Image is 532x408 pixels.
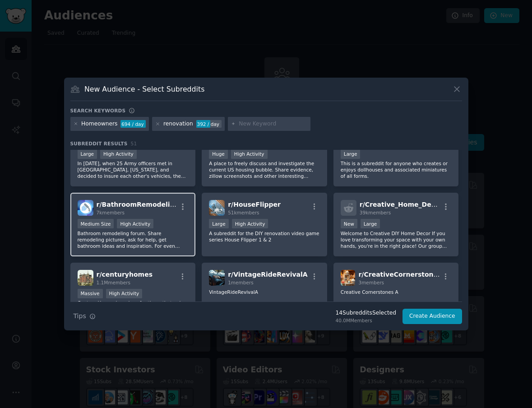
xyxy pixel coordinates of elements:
[70,107,126,114] h3: Search keywords
[78,219,114,228] div: Medium Size
[358,271,446,278] span: r/ CreativeCornerstonesA
[74,311,86,321] span: Tips
[70,140,128,147] span: Subreddit Results
[209,270,225,286] img: VintageRideRevivalA
[402,309,462,324] button: Create Audience
[360,210,391,215] span: 39k members
[97,201,179,208] span: r/ BathroomRemodeling
[106,289,143,298] div: High Activity
[228,271,308,278] span: r/ VintageRideRevivalA
[336,317,396,324] div: 40.0M Members
[341,160,452,179] p: This is a subreddit for anyone who creates or enjoys dollhouses and associated miniatures of all ...
[81,120,117,128] div: Homeowners
[120,120,146,128] div: 694 / day
[341,270,356,286] img: CreativeCornerstonesA
[341,149,361,159] div: Large
[341,230,452,249] p: Welcome to Creative DIY Home Decor If you love transforming your space with your own hands, you'r...
[239,120,307,128] input: New Keyword
[78,289,103,298] div: Massive
[336,309,396,317] div: 14 Subreddit s Selected
[78,149,97,159] div: Large
[228,201,281,208] span: r/ HouseFlipper
[70,308,99,324] button: Tips
[360,201,443,208] span: r/ Creative_Home_Decor
[228,280,254,285] span: 1 members
[97,271,153,278] span: r/ centuryhomes
[209,160,320,179] p: A place to freely discuss and investigate the current US housing bubble. Share evidence, zillow s...
[341,219,357,228] div: New
[358,280,384,285] span: 3 members
[117,219,153,228] div: High Activity
[78,270,93,286] img: centuryhomes
[78,200,93,216] img: BathroomRemodeling
[209,230,320,243] p: A subreddit for the DIY renovation video game series House Flipper 1 & 2
[209,200,225,216] img: HouseFlipper
[341,289,452,295] p: Creative Cornerstones A
[209,219,229,228] div: Large
[100,149,137,159] div: High Activity
[97,210,125,215] span: 7k members
[78,160,189,179] p: In [DATE], when 25 Army officers met in [GEOGRAPHIC_DATA], [US_STATE], and decided to insure each...
[231,149,268,159] div: High Activity
[361,219,380,228] div: Large
[163,120,193,128] div: renovation
[78,300,189,319] p: Century Homes is a place for those that enjoy homes that have reached or exceeded 100 years of ag...
[209,149,228,159] div: Huge
[84,84,204,94] h3: New Audience - Select Subreddits
[232,219,268,228] div: High Activity
[97,280,131,285] span: 1.1M members
[209,289,320,295] p: VintageRideRevivalA
[131,141,137,146] span: 51
[228,210,259,215] span: 51k members
[78,230,189,249] p: Bathroom remodeling forum. Share remodeling pictures, ask for help, get bathroom ideas and inspir...
[196,120,222,128] div: 392 / day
